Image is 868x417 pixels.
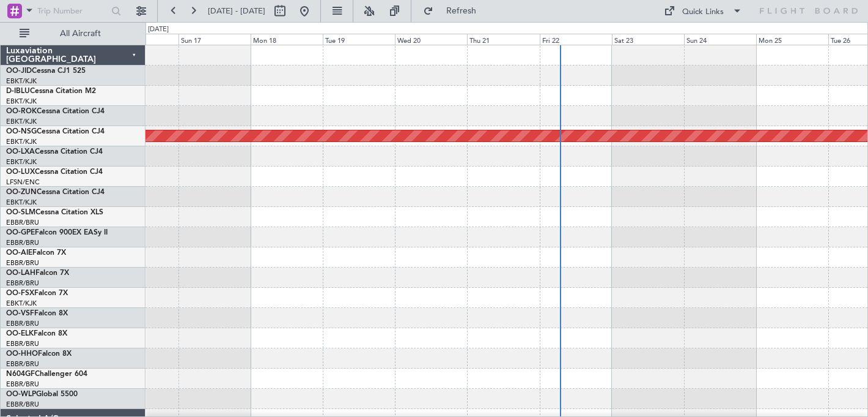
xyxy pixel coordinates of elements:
button: All Aircraft [13,24,133,43]
a: EBBR/BRU [6,359,39,369]
a: OO-FSXFalcon 7X [6,290,68,297]
span: OO-JID [6,67,32,75]
a: EBKT/KJK [6,137,37,146]
a: EBKT/KJK [6,77,37,86]
input: Trip Number [37,2,108,20]
span: OO-HHO [6,350,38,358]
a: EBBR/BRU [6,218,39,227]
a: D-IBLUCessna Citation M2 [6,88,96,95]
div: Sun 24 [684,34,756,45]
a: OO-ZUNCessna Citation CJ4 [6,189,105,196]
div: Thu 21 [467,34,539,45]
span: OO-WLP [6,391,36,398]
div: Fri 22 [540,34,612,45]
a: EBKT/KJK [6,117,37,126]
a: OO-ELKFalcon 8X [6,330,67,337]
button: Refresh [417,1,491,21]
div: Mon 25 [756,34,828,45]
a: EBBR/BRU [6,339,39,348]
div: Wed 20 [395,34,467,45]
a: EBBR/BRU [6,380,39,389]
span: OO-LAH [6,269,35,277]
a: OO-LXACessna Citation CJ4 [6,148,103,156]
span: OO-FSX [6,290,34,297]
a: OO-JIDCessna CJ1 525 [6,67,86,75]
a: EBBR/BRU [6,319,39,328]
a: EBBR/BRU [6,238,39,247]
a: LFSN/ENC [6,178,40,187]
span: OO-GPE [6,229,35,236]
a: OO-HHOFalcon 8X [6,350,72,358]
a: OO-AIEFalcon 7X [6,249,66,257]
span: OO-LUX [6,168,35,176]
a: OO-ROKCessna Citation CJ4 [6,108,105,115]
a: EBBR/BRU [6,258,39,268]
a: OO-LAHFalcon 7X [6,269,69,277]
a: OO-WLPGlobal 5500 [6,391,78,398]
div: Sat 23 [612,34,684,45]
div: Mon 18 [251,34,323,45]
a: EBKT/KJK [6,299,37,308]
span: Refresh [436,7,487,15]
span: OO-VSF [6,310,34,317]
a: EBKT/KJK [6,157,37,167]
span: N604GF [6,370,35,378]
a: EBBR/BRU [6,400,39,409]
span: All Aircraft [32,29,129,38]
div: [DATE] [148,24,169,35]
a: N604GFChallenger 604 [6,370,87,378]
a: OO-LUXCessna Citation CJ4 [6,168,103,176]
a: OO-SLMCessna Citation XLS [6,209,103,216]
a: EBKT/KJK [6,198,37,207]
a: OO-VSFFalcon 8X [6,310,68,317]
span: OO-ROK [6,108,37,115]
span: OO-ELK [6,330,34,337]
span: D-IBLU [6,88,30,95]
span: OO-AIE [6,249,32,257]
a: OO-NSGCessna Citation CJ4 [6,128,105,135]
button: Quick Links [658,1,748,21]
div: Tue 19 [323,34,395,45]
span: [DATE] - [DATE] [208,6,265,17]
a: EBKT/KJK [6,97,37,106]
a: EBBR/BRU [6,279,39,288]
span: OO-ZUN [6,189,37,196]
div: Sun 17 [178,34,251,45]
span: OO-SLM [6,209,35,216]
span: OO-NSG [6,128,37,135]
span: OO-LXA [6,148,35,156]
div: Quick Links [682,6,724,18]
a: OO-GPEFalcon 900EX EASy II [6,229,108,236]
